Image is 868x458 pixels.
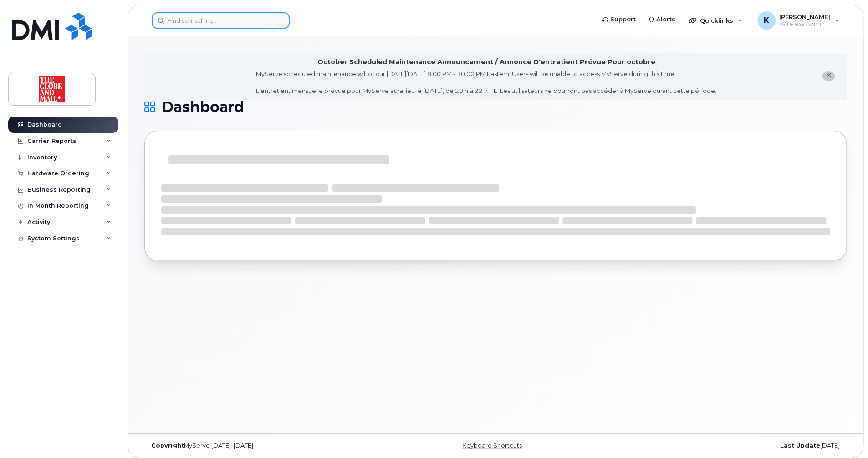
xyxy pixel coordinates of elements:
div: October Scheduled Maintenance Announcement / Annonce D'entretient Prévue Pour octobre [317,57,655,67]
a: Keyboard Shortcuts [462,442,521,449]
strong: Copyright [151,442,184,449]
div: MyServe [DATE]–[DATE] [144,442,378,449]
span: Dashboard [162,100,244,114]
div: MyServe scheduled maintenance will occur [DATE][DATE] 8:00 PM - 10:00 PM Eastern. Users will be u... [256,70,716,95]
strong: Last Update [780,442,820,449]
button: close notification [822,71,835,81]
div: [DATE] [613,442,847,449]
